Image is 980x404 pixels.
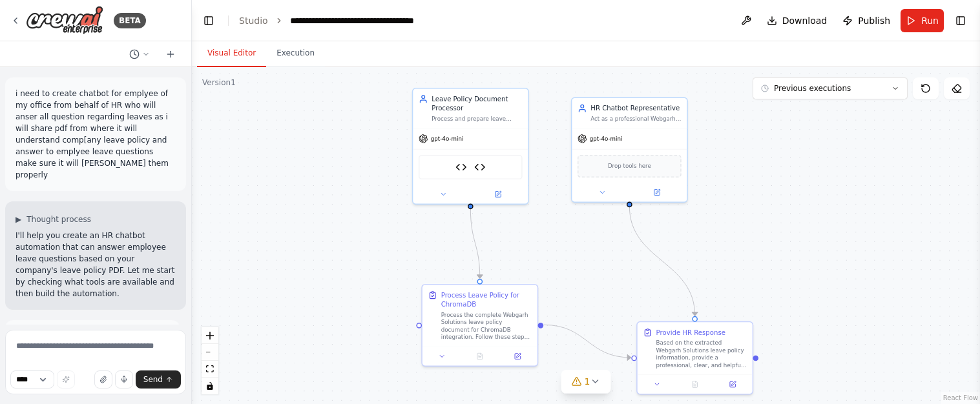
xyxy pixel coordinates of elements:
[432,94,522,113] div: Leave Policy Document Processor
[625,206,700,316] g: Edge from e2b21578-13be-4a50-a918-5156723d0b8b to c7872ea7-65ad-4bb2-8b2d-a9f10963b8f8
[441,311,532,341] div: Process the complete Webgarh Solutions leave policy document for ChromaDB integration. Follow the...
[94,370,112,389] button: Upload files
[143,374,163,385] span: Send
[460,350,499,361] button: No output available
[656,328,725,337] div: Provide HR Response
[16,230,176,299] p: I'll help you create an HR chatbot automation that can answer employee leave questions based on y...
[501,350,534,361] button: Open in side panel
[202,378,218,394] button: toggle interactivity
[466,208,485,278] g: Edge from 656fa0eb-540d-4083-aa84-8f1dbff5f6c9 to 00416f0e-4261-4f26-a378-82cfd27b8fb2
[124,46,155,62] button: Switch to previous chat
[202,327,218,394] div: React Flow controls
[474,161,485,172] img: OpenAI Embeddings Tool
[590,135,622,143] span: gpt-4o-mini
[636,321,753,395] div: Provide HR ResponseBased on the extracted Webgarh Solutions leave policy information, provide a p...
[631,187,683,197] button: Open in side panel
[26,6,103,35] img: Logo
[202,361,218,378] button: fit view
[901,9,944,32] button: Run
[202,327,218,344] button: zoom in
[544,320,631,362] g: Edge from 00416f0e-4261-4f26-a378-82cfd27b8fb2 to c7872ea7-65ad-4bb2-8b2d-a9f10963b8f8
[858,14,890,27] span: Publish
[762,9,833,32] button: Download
[943,394,978,401] a: React Flow attribution
[432,115,522,123] div: Process and prepare leave policy documents for ChromaDB vector storage, and generate embeddings f...
[571,97,688,203] div: HR Chatbot RepresentativeAct as a professional Webgarh Solutions HR representative to provide acc...
[441,290,532,309] div: Process Leave Policy for ChromaDB
[200,12,218,30] button: Hide left sidebar
[431,135,463,143] span: gpt-4o-mini
[608,161,651,170] span: Drop tools here
[774,83,851,94] span: Previous executions
[114,13,146,28] div: BETA
[26,214,91,225] span: Thought process
[16,88,176,181] p: i need to create chatbot for emplyee of my office from behalf of HR who will anser all question r...
[136,370,181,389] button: Send
[421,284,538,367] div: Process Leave Policy for ChromaDBProcess the complete Webgarh Solutions leave policy document for...
[202,77,236,88] div: Version 1
[160,46,181,62] button: Start a new chat
[115,370,133,389] button: Click to speak your automation idea
[266,40,325,67] button: Execution
[57,370,75,389] button: Improve this prompt
[716,379,749,390] button: Open in side panel
[585,375,590,388] span: 1
[782,14,828,27] span: Download
[590,115,681,123] div: Act as a professional Webgarh Solutions HR representative to provide accurate, helpful, and frien...
[952,12,970,30] button: Show right sidebar
[412,88,529,205] div: Leave Policy Document ProcessorProcess and prepare leave policy documents for ChromaDB vector sto...
[16,214,21,225] span: ▶
[837,9,895,32] button: Publish
[590,104,681,113] div: HR Chatbot Representative
[16,214,91,225] button: ▶Thought process
[239,15,268,26] a: Studio
[197,40,266,67] button: Visual Editor
[472,188,525,199] button: Open in side panel
[202,344,218,361] button: zoom out
[455,161,466,172] img: Document Processor Tool
[675,379,714,390] button: No output available
[239,14,414,27] nav: breadcrumb
[561,370,611,394] button: 1
[921,14,939,27] span: Run
[753,77,908,99] button: Previous executions
[656,339,747,369] div: Based on the extracted Webgarh Solutions leave policy information, provide a professional, clear,...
